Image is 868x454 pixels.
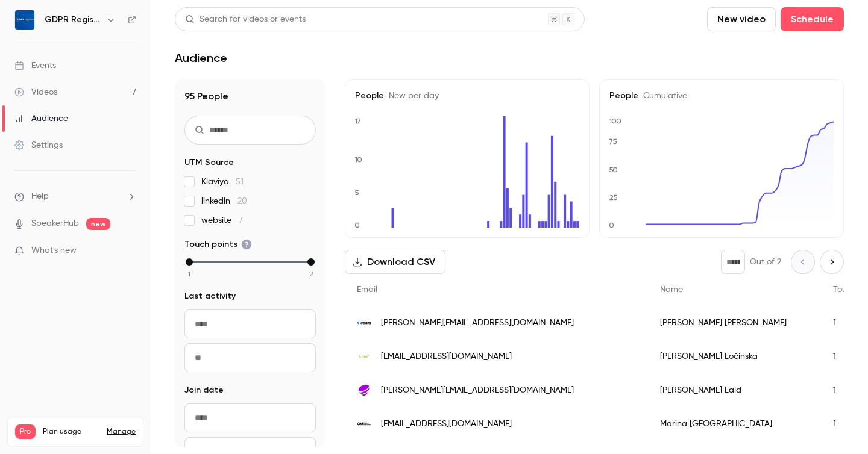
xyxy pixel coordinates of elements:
span: [EMAIL_ADDRESS][DOMAIN_NAME] [381,350,512,363]
div: min [186,258,193,266]
button: Download CSV [345,250,445,274]
span: linkedin [201,195,247,207]
text: 0 [354,221,360,229]
span: What's new [31,244,77,257]
img: om-digitalsolutions.com [357,417,371,431]
span: Klaviyo [201,176,244,188]
span: [PERSON_NAME][EMAIL_ADDRESS][DOMAIN_NAME] [381,317,574,329]
h1: Audience [175,51,227,65]
span: Cumulative [638,92,687,100]
p: Out of 2 [750,256,781,268]
span: Plan usage [43,427,99,437]
div: [PERSON_NAME] Ločinska [648,340,821,373]
h5: People [355,90,579,102]
div: Marina [GEOGRAPHIC_DATA] [648,407,821,441]
input: From [184,403,316,432]
img: ellex.legal [357,349,371,364]
input: To [184,343,316,372]
span: [PERSON_NAME][EMAIL_ADDRESS][DOMAIN_NAME] [381,384,574,397]
img: GDPR Register [15,10,34,30]
span: Pro [15,424,36,439]
button: New video [707,7,776,31]
text: 0 [609,221,614,229]
a: SpeakerHub [31,217,79,230]
h5: People [609,90,834,102]
div: [PERSON_NAME] Laid [648,373,821,407]
span: 7 [239,216,243,225]
text: 75 [609,137,617,146]
input: From [184,309,316,338]
span: Help [31,190,49,203]
span: website [201,214,243,226]
span: UTM Source [184,157,234,169]
li: help-dropdown-opener [14,190,136,203]
button: Next page [820,250,844,274]
div: Search for videos or events [185,13,306,26]
text: 10 [354,155,362,164]
span: [EMAIL_ADDRESS][DOMAIN_NAME] [381,418,512,431]
img: kreditz.com [357,316,371,330]
div: [PERSON_NAME] [PERSON_NAME] [648,306,821,340]
iframe: Noticeable Trigger [122,246,136,257]
span: Join date [184,384,224,396]
span: Last activity [184,290,236,302]
div: Audience [14,113,68,125]
span: 1 [188,269,190,279]
div: max [307,258,315,266]
text: 100 [609,117,621,125]
div: Events [14,60,56,72]
div: Videos [14,86,57,98]
text: 5 [354,188,359,197]
text: 50 [609,166,618,174]
text: 25 [609,193,618,202]
text: 17 [354,117,361,125]
span: Name [660,285,683,294]
button: Schedule [781,7,844,31]
span: new [86,218,110,230]
img: telia.ee [357,383,371,397]
span: 2 [309,269,313,279]
span: 51 [236,178,244,186]
span: New per day [384,92,439,100]
div: Settings [14,139,63,151]
h1: 95 People [184,89,316,104]
span: Touch points [184,238,252,250]
a: Manage [107,427,136,437]
h6: GDPR Register [45,14,101,26]
span: 20 [237,197,247,205]
span: Email [357,285,377,294]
